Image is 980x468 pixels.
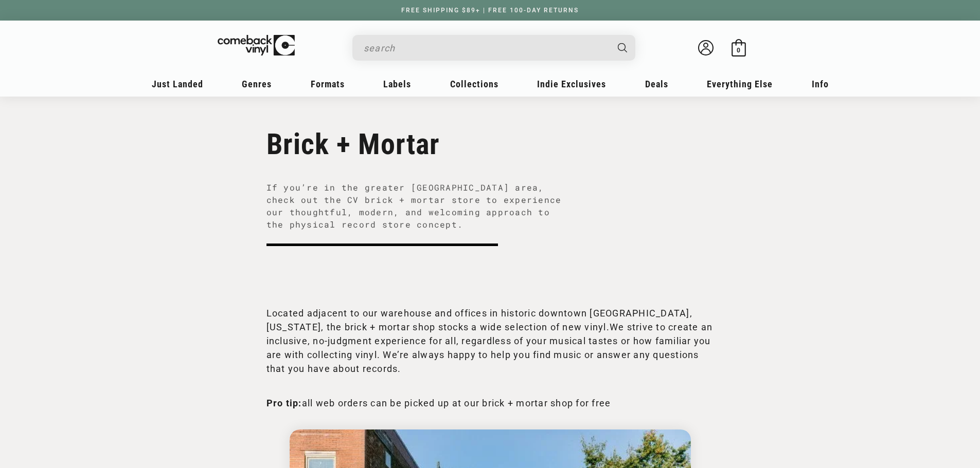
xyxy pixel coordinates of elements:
[311,79,345,89] span: Formats
[266,398,302,408] strong: Pro tip:
[609,35,636,61] button: Search
[383,79,411,89] span: Labels
[266,306,714,376] p: We strive to create an inclusive, no-judgment experience for all, regardless of your musical tast...
[737,46,740,54] span: 0
[391,7,589,14] a: FREE SHIPPING $89+ | FREE 100-DAY RETURNS
[812,79,829,89] span: Info
[707,79,773,89] span: Everything Else
[266,127,714,161] h1: Brick + Mortar
[266,308,692,332] span: Located adjacent to our warehouse and offices in historic downtown [GEOGRAPHIC_DATA], [US_STATE],...
[364,38,608,59] input: search
[352,35,635,61] div: Search
[152,79,203,89] span: Just Landed
[645,79,668,89] span: Deals
[266,181,562,231] span: If you’re in the greater [GEOGRAPHIC_DATA] area, check out the CV brick + mortar store to experie...
[266,396,714,410] p: all web orders can be picked up at our brick + mortar shop for free
[450,79,498,89] span: Collections
[242,79,272,89] span: Genres
[537,79,606,89] span: Indie Exclusives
